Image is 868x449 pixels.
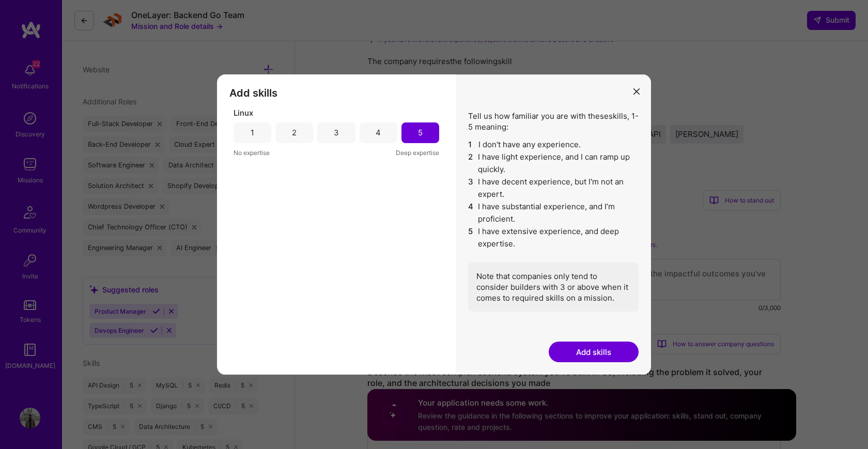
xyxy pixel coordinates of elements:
li: I have substantial experience, and I’m proficient. [468,200,639,225]
span: 2 [468,151,474,176]
div: 1 [251,127,254,138]
span: 3 [468,176,474,200]
div: 3 [334,127,339,138]
h3: Add skills [229,87,443,99]
li: I don't have any experience. [468,138,639,151]
button: Add skills [549,342,639,362]
i: icon Close [633,88,640,95]
div: Tell us how familiar you are with these skills , 1-5 meaning: [468,111,639,312]
li: I have light experience, and I can ramp up quickly. [468,151,639,176]
div: Note that companies only tend to consider builders with 3 or above when it comes to required skil... [468,262,639,312]
span: 4 [468,200,474,225]
li: I have decent experience, but I'm not an expert. [468,176,639,200]
div: 4 [376,127,381,138]
span: 5 [468,225,474,250]
li: I have extensive experience, and deep expertise. [468,225,639,250]
span: Deep expertise [396,147,439,158]
span: Linux [234,107,253,118]
div: modal [217,74,651,375]
span: No expertise [234,147,270,158]
div: 5 [418,127,423,138]
span: 1 [468,138,474,151]
div: 2 [292,127,297,138]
